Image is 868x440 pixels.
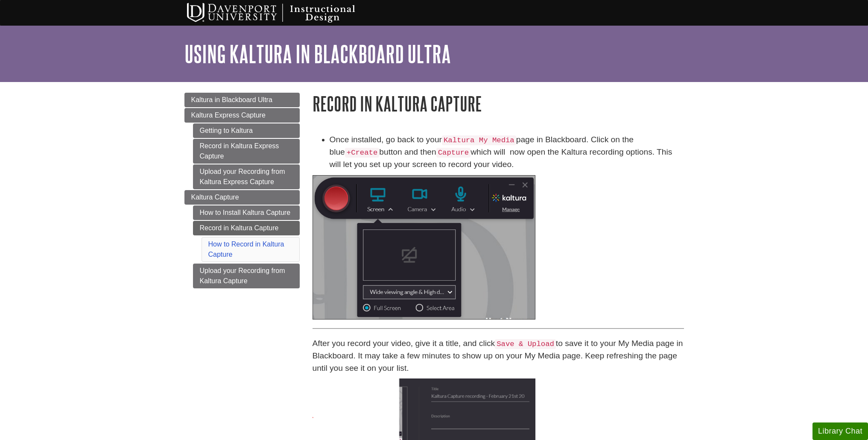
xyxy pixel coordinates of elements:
[436,148,471,158] code: Capture
[184,93,300,107] a: Kaltura in Blackboard Ultra
[330,134,684,171] li: Once installed, go back to your page in Blackboard. Click on the blue button and then which will ...
[193,123,300,138] a: Getting to Kaltura
[193,164,300,189] a: Upload your Recording from Kaltura Express Capture
[345,148,380,158] code: +Create
[208,241,284,258] a: How to Record in Kaltura Capture
[193,264,300,288] a: Upload your Recording from Kaltura Capture
[442,135,516,145] code: Kaltura My Media
[180,2,385,23] img: Davenport University Instructional Design
[191,96,272,103] span: Kaltura in Blackboard Ultra
[313,337,684,375] p: After you record your video, give it a title, and click to save it to your My Media page in Black...
[184,41,451,67] a: Using Kaltura in Blackboard Ultra
[193,139,300,164] a: Record in Kaltura Express Capture
[184,108,300,123] a: Kaltura Express Capture
[313,93,684,114] h1: Record in Kaltura Capture
[495,339,556,349] code: Save & Upload
[193,221,300,235] a: Record in Kaltura Capture
[191,111,266,119] span: Kaltura Express Capture
[812,422,868,440] button: Library Chat
[191,194,239,201] span: Kaltura Capture
[184,93,300,288] div: Guide Page Menu
[313,175,535,320] img: kaltura dashboard
[193,205,300,220] a: How to Install Kaltura Capture
[184,190,300,205] a: Kaltura Capture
